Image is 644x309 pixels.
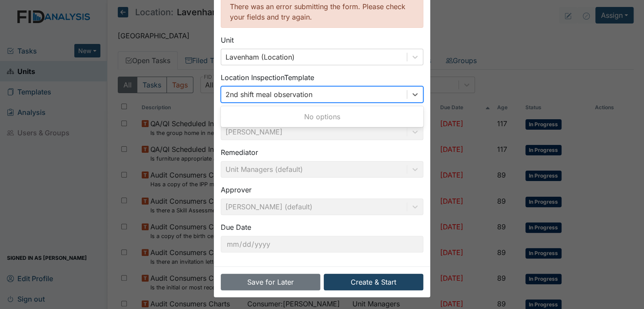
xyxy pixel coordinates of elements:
[221,108,423,125] div: No options
[221,147,258,158] label: Remediator
[226,52,295,62] div: Lavenham (Location)
[221,35,234,45] label: Unit
[324,274,423,290] button: Create & Start
[221,222,251,232] label: Due Date
[221,185,252,195] label: Approver
[221,72,314,83] label: Location Inspection Template
[221,274,320,290] button: Save for Later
